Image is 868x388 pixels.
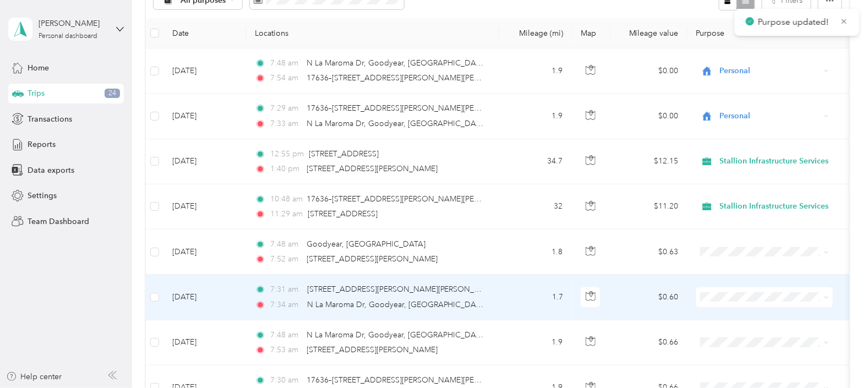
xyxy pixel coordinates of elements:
[610,320,687,365] td: $0.66
[687,18,842,48] th: Purpose
[307,254,438,264] span: [STREET_ADDRESS][PERSON_NAME]
[307,375,525,385] span: 17636–[STREET_ADDRESS][PERSON_NAME][PERSON_NAME]
[499,275,572,320] td: 1.7
[307,103,525,113] span: 17636–[STREET_ADDRESS][PERSON_NAME][PERSON_NAME]
[499,320,572,365] td: 1.9
[246,18,499,48] th: Locations
[271,148,304,160] span: 12:55 pm
[271,238,302,250] span: 7:48 am
[28,139,56,150] span: Reports
[307,194,525,204] span: 17636–[STREET_ADDRESS][PERSON_NAME][PERSON_NAME]
[105,89,120,99] span: 24
[307,330,488,340] span: N La Maroma Dr, Goodyear, [GEOGRAPHIC_DATA]
[307,164,438,173] span: [STREET_ADDRESS][PERSON_NAME]
[610,48,687,94] td: $0.00
[271,299,302,311] span: 7:34 am
[308,209,378,218] span: [STREET_ADDRESS]
[719,155,828,167] span: Stallion Infrastructure Services
[28,62,49,74] span: Home
[271,283,302,296] span: 7:31 am
[307,345,438,354] span: [STREET_ADDRESS][PERSON_NAME]
[806,326,868,388] iframe: Everlance-gr Chat Button Frame
[163,18,246,48] th: Date
[610,229,687,275] td: $0.63
[271,72,302,84] span: 7:54 am
[307,58,488,68] span: N La Maroma Dr, Goodyear, [GEOGRAPHIC_DATA]
[499,94,572,139] td: 1.9
[610,139,687,184] td: $12.15
[28,88,45,99] span: Trips
[163,320,246,365] td: [DATE]
[39,18,107,29] div: [PERSON_NAME]
[163,139,246,184] td: [DATE]
[572,18,610,48] th: Map
[271,344,302,356] span: 7:53 am
[499,139,572,184] td: 34.7
[271,57,302,69] span: 7:48 am
[499,18,572,48] th: Mileage (mi)
[28,165,74,176] span: Data exports
[6,371,62,382] button: Help center
[28,190,57,201] span: Settings
[28,113,72,125] span: Transactions
[271,208,303,220] span: 11:29 am
[307,285,499,294] span: [STREET_ADDRESS][PERSON_NAME][PERSON_NAME]
[307,73,525,83] span: 17636–[STREET_ADDRESS][PERSON_NAME][PERSON_NAME]
[610,18,687,48] th: Mileage value
[610,275,687,320] td: $0.60
[758,15,832,29] p: Purpose updated!
[719,200,828,212] span: Stallion Infrastructure Services
[271,118,302,130] span: 7:33 am
[163,275,246,320] td: [DATE]
[28,216,89,227] span: Team Dashboard
[271,163,302,175] span: 1:40 pm
[271,193,302,205] span: 10:48 am
[499,229,572,275] td: 1.8
[610,184,687,229] td: $11.20
[271,102,302,114] span: 7:29 am
[163,229,246,275] td: [DATE]
[309,149,379,159] span: [STREET_ADDRESS]
[163,48,246,94] td: [DATE]
[719,110,820,122] span: Personal
[719,65,820,77] span: Personal
[163,94,246,139] td: [DATE]
[39,33,97,40] div: Personal dashboard
[610,94,687,139] td: $0.00
[307,239,426,249] span: Goodyear, [GEOGRAPHIC_DATA]
[307,300,488,309] span: N La Maroma Dr, Goodyear, [GEOGRAPHIC_DATA]
[163,184,246,229] td: [DATE]
[499,48,572,94] td: 1.9
[271,253,302,265] span: 7:52 am
[271,329,302,341] span: 7:48 am
[307,119,488,128] span: N La Maroma Dr, Goodyear, [GEOGRAPHIC_DATA]
[499,184,572,229] td: 32
[271,374,302,386] span: 7:30 am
